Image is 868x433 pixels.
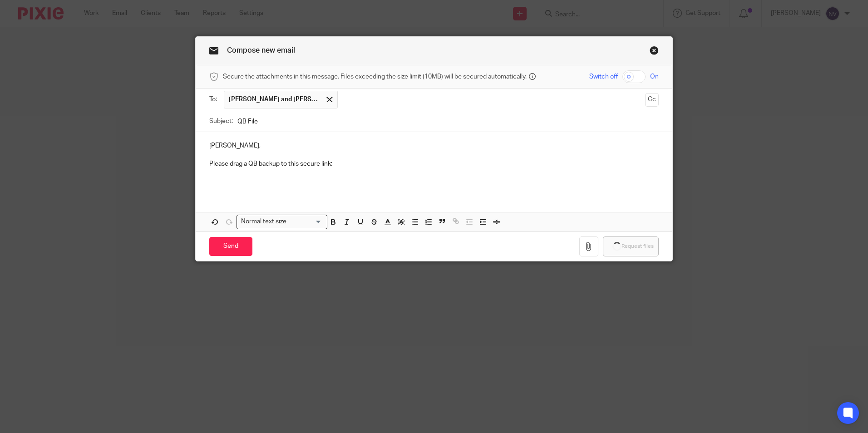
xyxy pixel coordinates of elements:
[239,217,288,226] span: Normal text size
[223,72,527,81] span: Secure the attachments in this message. Files exceeding the size limit (10MB) will be secured aut...
[237,215,327,229] div: Search for option
[603,236,659,257] button: Request files
[650,72,659,81] span: On
[209,117,233,126] label: Subject:
[209,95,219,104] label: To:
[229,95,320,104] span: [PERSON_NAME] and [PERSON_NAME]
[227,47,295,54] span: Compose new email
[209,159,659,168] p: Please drag a QB backup to this secure link:
[209,141,659,150] p: [PERSON_NAME],
[650,46,659,58] a: Close this dialog window
[589,72,618,81] span: Switch off
[289,217,322,226] input: Search for option
[209,237,252,256] input: Send
[645,93,659,107] button: Cc
[621,243,654,250] span: Request files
